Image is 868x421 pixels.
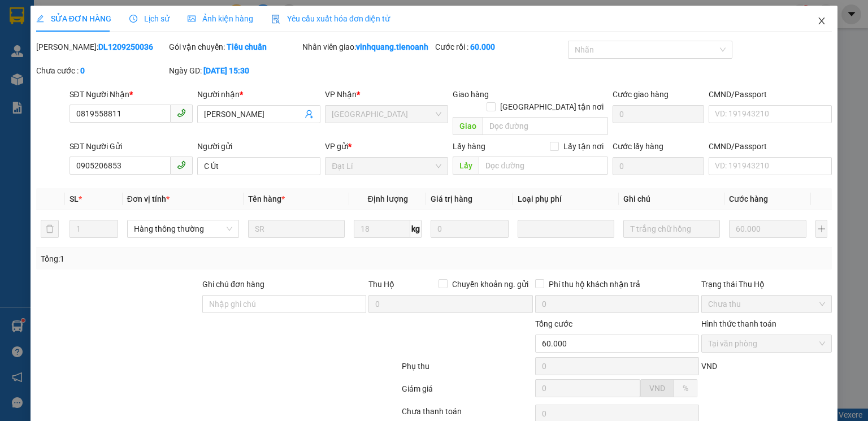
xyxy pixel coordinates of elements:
div: Nhà xe Tiến Oanh [58,5,164,23]
span: Lấy tận nơi [559,140,608,153]
span: kg [410,220,422,238]
span: 0833004779 [119,52,164,61]
span: SL [70,194,79,203]
div: SĐT: [85,50,164,63]
div: Gói vận chuyển: [169,41,300,53]
th: Loại phụ phí [513,188,619,210]
span: Lấy hàng [453,142,485,151]
span: Thủ Đức [332,106,441,123]
label: Hình thức thanh toán [701,319,776,328]
input: Cước lấy hàng [613,157,704,175]
b: [DATE] 15:30 [203,66,249,75]
b: vinhquang.tienoanh [356,42,428,51]
div: SĐT Người Gửi [70,140,193,153]
div: SĐT: [85,63,164,75]
img: logo.jpg [5,5,50,50]
div: CMND/Passport [709,88,832,101]
input: Dọc đường [483,117,608,135]
span: Đơn vị tính [127,194,170,203]
div: Nhận: [5,63,85,75]
div: Ngày gửi: 15:14 [DATE] [58,23,164,37]
span: Thu Hộ [368,280,394,289]
span: VND [649,384,665,393]
div: SL: [5,75,45,100]
div: CMND/Passport [709,140,832,153]
button: Close [806,6,837,37]
th: Ghi chú [619,188,724,210]
div: Nhân viên giao: [302,41,433,53]
div: Chưa cước : [36,64,167,77]
div: Cước rồi : [435,41,566,53]
div: Gửi: [5,50,85,63]
span: Giao hàng [453,90,489,99]
label: Cước giao hàng [613,90,669,99]
span: phone [177,160,186,170]
label: Cước lấy hàng [613,142,663,151]
span: SỬA ĐƠN HÀNG [36,14,111,23]
span: Chưa thu [708,296,825,313]
span: Tên hàng [248,194,285,203]
input: Cước giao hàng [613,105,704,123]
span: Lấy [453,157,479,175]
div: SĐT Người Nhận [70,88,193,101]
div: Ngày GD: [169,64,300,77]
span: 0 [98,77,103,86]
b: 60.000 [470,42,495,51]
span: Chuyển khoản ng. gửi [448,278,533,290]
span: 80.000 [59,77,84,86]
span: 1 [16,77,20,86]
span: Định lượng [368,194,408,203]
div: VP gửi [325,140,448,153]
div: Người gửi [197,140,320,153]
span: Đạt Lí [332,158,441,175]
div: [PERSON_NAME]: [36,41,167,53]
span: Hàng thông thường [134,220,232,237]
input: Dọc đường [479,157,608,175]
b: DL1209250036 [98,42,153,51]
span: VP Nhận [325,90,357,99]
span: [GEOGRAPHIC_DATA] tận nơi [496,101,608,113]
div: Trạng thái Thu Hộ [701,278,832,290]
span: phone [177,108,186,118]
span: A Long [19,52,44,61]
span: Giá trị hàng [431,194,472,203]
span: Tại văn phòng [708,335,825,352]
span: user-add [305,110,314,119]
div: CR : [45,75,85,100]
input: VD: Bàn, Ghế [248,220,345,238]
span: 0918311411 [119,64,164,73]
input: Ghi Chú [623,220,720,238]
img: icon [271,15,280,24]
span: Ảnh kiện hàng [188,14,253,23]
span: Tổng cước [535,319,572,328]
span: % [683,384,688,393]
button: plus [815,220,827,238]
div: Tổng: 1 [41,253,336,265]
span: Phí thu hộ khách nhận trả [544,278,645,290]
input: Ghi chú đơn hàng [202,295,366,313]
div: Người nhận [197,88,320,101]
span: Giao [453,117,483,135]
b: Tiêu chuẩn [227,42,267,51]
button: delete [41,220,59,238]
span: edit [36,15,44,23]
b: 0 [80,66,85,75]
input: 0 [431,220,508,238]
input: 0 [729,220,806,238]
span: Yêu cầu xuất hóa đơn điện tử [271,14,390,23]
div: CC : [85,75,125,100]
span: close [817,16,826,25]
span: A DƯƠNG [27,64,64,73]
div: Tổng: [125,75,165,100]
label: Ghi chú đơn hàng [202,280,264,289]
span: picture [188,15,196,23]
div: Giảm giá [401,383,533,402]
div: Phụ thu [401,360,533,380]
span: Cước hàng [729,194,768,203]
span: Lịch sử [129,14,170,23]
span: VND [701,362,717,371]
span: clock-circle [129,15,137,23]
